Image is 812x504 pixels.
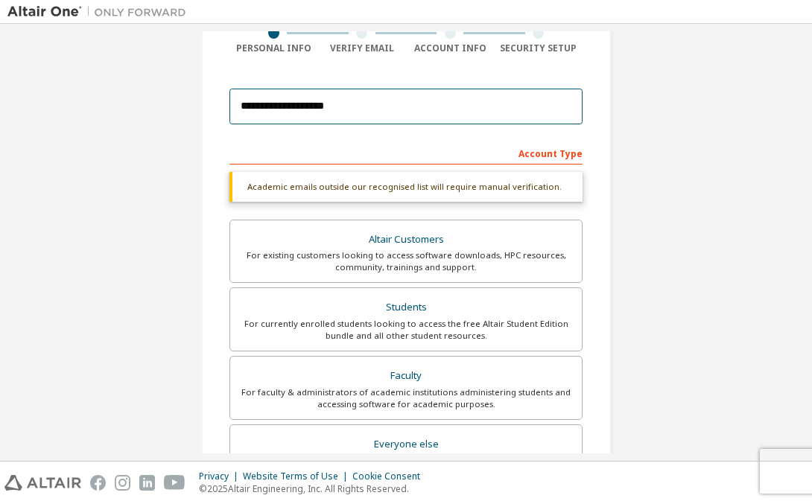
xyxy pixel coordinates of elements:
div: Students [239,297,573,318]
div: For faculty & administrators of academic institutions administering students and accessing softwa... [239,386,573,410]
div: Account Type [229,141,583,165]
div: Cookie Consent [352,470,429,482]
img: linkedin.svg [139,475,155,491]
img: Altair One [7,4,194,19]
div: Academic emails outside our recognised list will require manual verification. [229,172,583,202]
div: For currently enrolled students looking to access the free Altair Student Edition bundle and all ... [239,318,573,342]
div: Verify Email [318,42,407,54]
img: altair_logo.svg [4,475,81,491]
div: Everyone else [239,434,573,455]
div: For existing customers looking to access software downloads, HPC resources, community, trainings ... [239,249,573,273]
p: © 2025 Altair Engineering, Inc. All Rights Reserved. [199,482,429,495]
div: Security Setup [495,42,583,54]
div: Personal Info [229,42,318,54]
img: instagram.svg [115,475,130,491]
div: Altair Customers [239,229,573,250]
div: Privacy [199,470,243,482]
div: Account Info [406,42,495,54]
div: Faculty [239,366,573,386]
img: facebook.svg [90,475,106,491]
img: youtube.svg [164,475,185,491]
div: Website Terms of Use [243,470,352,482]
